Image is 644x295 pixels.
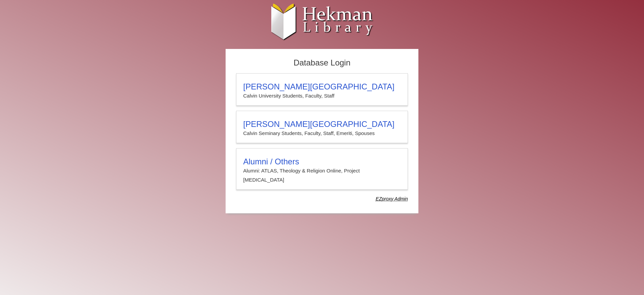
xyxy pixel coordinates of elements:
dfn: Use Alumni login [376,196,408,202]
h3: [PERSON_NAME][GEOGRAPHIC_DATA] [243,119,401,129]
h2: Database Login [233,56,411,70]
a: [PERSON_NAME][GEOGRAPHIC_DATA]Calvin Seminary Students, Faculty, Staff, Emeriti, Spouses [236,111,408,143]
h3: Alumni / Others [243,157,401,166]
a: [PERSON_NAME][GEOGRAPHIC_DATA]Calvin University Students, Faculty, Staff [236,73,408,106]
summary: Alumni / OthersAlumni: ATLAS, Theology & Religion Online, Project [MEDICAL_DATA] [243,157,401,184]
p: Calvin University Students, Faculty, Staff [243,91,401,100]
p: Calvin Seminary Students, Faculty, Staff, Emeriti, Spouses [243,129,401,138]
h3: [PERSON_NAME][GEOGRAPHIC_DATA] [243,82,401,91]
p: Alumni: ATLAS, Theology & Religion Online, Project [MEDICAL_DATA] [243,166,401,184]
